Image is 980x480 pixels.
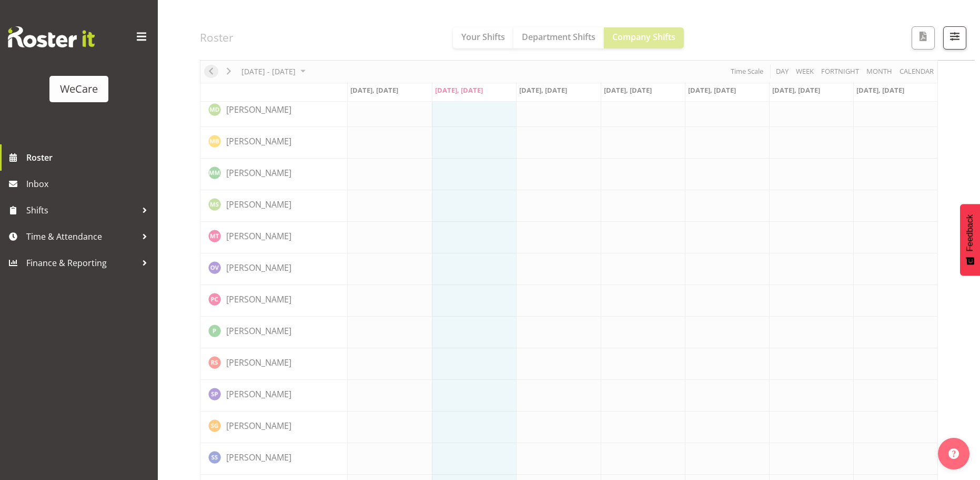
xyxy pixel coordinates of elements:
span: Feedback [965,214,975,251]
img: Rosterit website logo [8,26,95,47]
button: Feedback - Show survey [960,204,980,276]
span: Inbox [26,176,153,192]
button: Filter Shifts [943,26,966,50]
span: Roster [26,150,153,165]
span: Finance & Reporting [26,255,137,271]
span: Shifts [26,202,137,218]
div: WeCare [60,81,98,97]
img: help-xxl-2.png [948,448,959,459]
span: Time & Attendance [26,229,137,244]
